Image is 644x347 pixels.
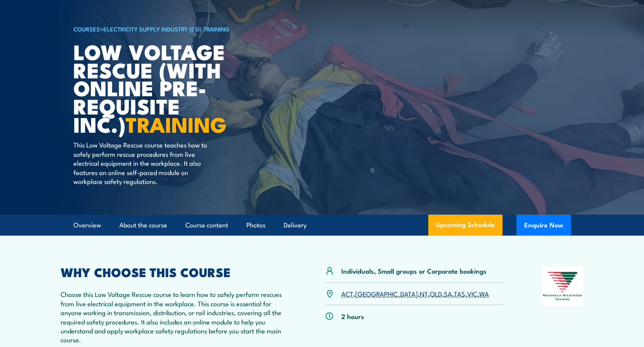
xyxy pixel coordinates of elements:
[246,215,265,236] a: Photos
[73,140,215,186] p: This Low Voltage Rescue course teaches how to safely perform rescue procedures from live electric...
[467,289,477,298] a: VIC
[185,215,228,236] a: Course content
[444,289,452,298] a: SA
[454,289,465,298] a: TAS
[284,215,307,236] a: Delivery
[355,289,418,298] a: [GEOGRAPHIC_DATA]
[73,42,265,133] h1: Low Voltage Rescue (with online Pre-requisite inc.)
[428,215,503,236] a: Upcoming Schedule
[341,266,487,275] p: Individuals, Small groups or Corporate bookings
[61,290,288,344] p: Choose this Low Voltage Rescue course to learn how to safely perform rescues from live electrical...
[73,215,101,236] a: Overview
[341,289,353,298] a: ACT
[341,289,489,298] p: , , , , , , ,
[430,289,442,298] a: QLD
[61,266,288,277] h2: WHY CHOOSE THIS COURSE
[420,289,428,298] a: NT
[103,24,230,33] a: Electricity Supply Industry (ESI) Training
[341,312,364,321] p: 2 hours
[126,108,227,140] strong: TRAINING
[517,215,571,236] button: Enquire Now
[542,266,584,306] img: Nationally Recognised Training logo.
[73,24,100,33] a: COURSES
[479,289,489,298] a: WA
[119,215,167,236] a: About the course
[73,24,265,33] h6: >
